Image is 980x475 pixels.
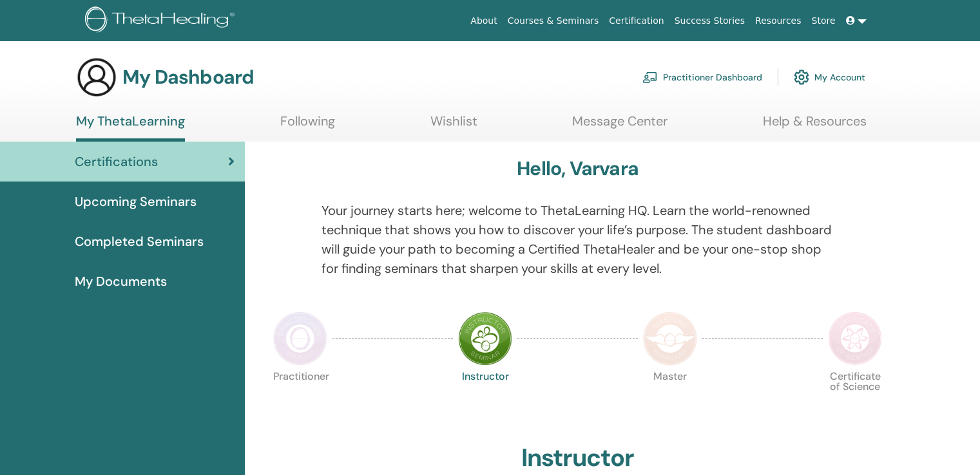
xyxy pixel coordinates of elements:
[807,9,841,33] a: Store
[669,9,750,33] a: Success Stories
[76,113,185,142] a: My ThetaLearning
[430,113,477,138] a: Wishlist
[458,371,512,425] p: Instructor
[643,371,697,425] p: Master
[828,312,882,366] img: Certificate of Science
[750,9,807,33] a: Resources
[75,232,204,251] span: Completed Seminars
[794,66,809,88] img: cog.svg
[75,152,158,171] span: Certifications
[280,113,335,138] a: Following
[75,272,167,291] span: My Documents
[643,312,697,366] img: Master
[76,57,117,98] img: generic-user-icon.jpg
[794,63,865,91] a: My Account
[85,6,239,35] img: logo.png
[642,63,762,91] a: Practitioner Dashboard
[273,371,327,425] p: Practitioner
[465,9,502,33] a: About
[75,192,197,211] span: Upcoming Seminars
[828,371,882,425] p: Certificate of Science
[517,157,639,180] h3: Hello, Varvara
[572,113,668,138] a: Message Center
[458,312,512,366] img: Instructor
[273,312,327,366] img: Practitioner
[503,9,604,33] a: Courses & Seminars
[322,201,834,278] p: Your journey starts here; welcome to ThetaLearning HQ. Learn the world-renowned technique that sh...
[642,71,658,83] img: chalkboard-teacher.svg
[763,113,867,138] a: Help & Resources
[521,443,634,473] h2: Instructor
[604,9,669,33] a: Certification
[122,66,254,89] h3: My Dashboard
